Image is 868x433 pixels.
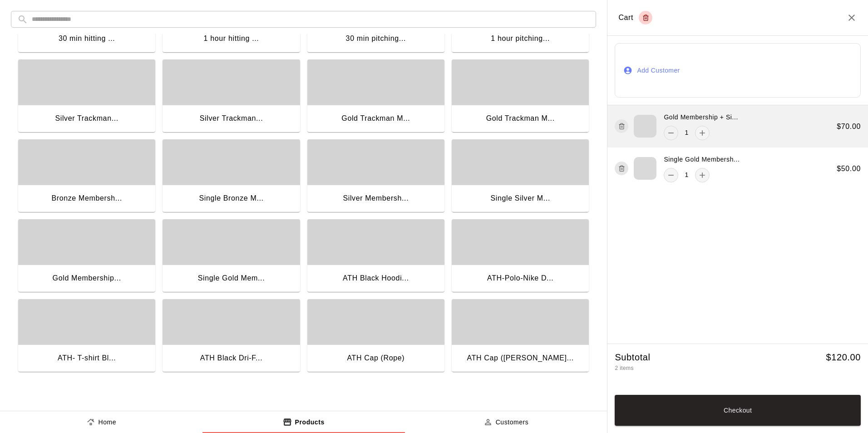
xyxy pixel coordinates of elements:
[826,351,861,364] h5: $ 120.00
[615,351,650,364] h5: Subtotal
[341,113,410,124] div: Gold Trackman M...
[695,168,710,182] button: add
[664,168,678,182] button: remove
[18,139,155,214] button: Bronze Membersh...
[615,365,633,371] span: 2 items
[467,352,574,364] div: ATH Cap ([PERSON_NAME]...
[343,272,409,284] div: ATH Black Hoodi...
[846,12,857,23] button: Close
[615,43,861,98] button: Add Customer
[347,352,404,364] div: ATH Cap (Rope)
[200,352,262,364] div: ATH Black Dri-F...
[452,139,589,214] button: Single Silver M...
[837,121,861,133] h6: $ 70.00
[307,219,444,294] button: ATH Black Hoodi...
[639,11,652,25] button: Empty cart
[307,59,444,134] button: Gold Trackman M...
[695,126,710,140] button: add
[490,192,550,204] div: Single Silver M...
[18,299,155,374] button: ATH- T-shirt Bl...
[452,299,589,374] button: ATH Cap ([PERSON_NAME]...
[307,299,444,374] button: ATH Cap (Rope)
[452,59,589,134] button: Gold Trackman M...
[18,59,155,134] button: Silver Trackman...
[295,418,325,427] p: Products
[491,33,550,44] div: 1 hour pitching...
[163,139,300,214] button: Single Bronze M...
[198,272,265,284] div: Single Gold Mem...
[664,113,738,122] p: Gold Membership + Si...
[618,11,652,25] div: Cart
[163,299,300,374] button: ATH Black Dri-F...
[53,272,121,284] div: Gold Membership...
[452,219,589,294] button: ATH-Polo-Nike D...
[99,418,117,427] p: Home
[346,33,406,44] div: 30 min pitching...
[163,59,300,134] button: Silver Trackman...
[58,352,116,364] div: ATH- T-shirt Bl...
[487,272,553,284] div: ATH-Polo-Nike D...
[343,192,409,204] div: Silver Membersh...
[685,170,688,180] p: 1
[200,113,263,124] div: Silver Trackman...
[486,113,555,124] div: Gold Trackman M...
[664,155,740,164] p: Single Gold Membersh...
[199,192,263,204] div: Single Bronze M...
[204,33,259,44] div: 1 hour hitting ...
[496,418,529,427] p: Customers
[685,128,688,138] p: 1
[615,395,861,426] button: Checkout
[59,33,115,44] div: 30 min hitting ...
[55,113,118,124] div: Silver Trackman...
[307,139,444,214] button: Silver Membersh...
[51,192,122,204] div: Bronze Membersh...
[837,163,861,175] h6: $ 50.00
[163,219,300,294] button: Single Gold Mem...
[664,126,678,140] button: remove
[18,219,155,294] button: Gold Membership...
